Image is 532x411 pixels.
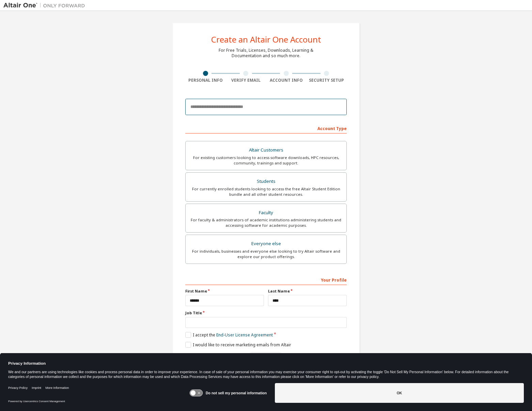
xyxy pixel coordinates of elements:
[219,48,313,59] div: For Free Trials, Licenses, Downloads, Learning & Documentation and so much more.
[185,310,347,316] label: Job Title
[190,208,342,218] div: Faculty
[190,217,342,228] div: For faculty & administrators of academic institutions administering students and accessing softwa...
[216,332,273,338] a: End-User License Agreement
[190,177,342,186] div: Students
[190,145,342,155] div: Altair Customers
[266,78,307,83] div: Account Info
[185,78,226,83] div: Personal Info
[185,274,347,285] div: Your Profile
[185,123,347,133] div: Account Type
[190,186,342,197] div: For currently enrolled students looking to access the free Altair Student Edition bundle and all ...
[190,249,342,259] div: For individuals, businesses and everyone else looking to try Altair software and explore our prod...
[190,155,342,166] div: For existing customers looking to access software downloads, HPC resources, community, trainings ...
[268,288,347,294] label: Last Name
[185,288,264,294] label: First Name
[185,352,347,362] div: Provide a valid email to continue
[185,332,273,338] label: I accept the
[185,342,291,348] label: I would like to receive marketing emails from Altair
[307,78,347,83] div: Security Setup
[3,2,89,9] img: Altair One
[190,239,342,249] div: Everyone else
[226,78,266,83] div: Verify Email
[211,35,321,44] div: Create an Altair One Account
